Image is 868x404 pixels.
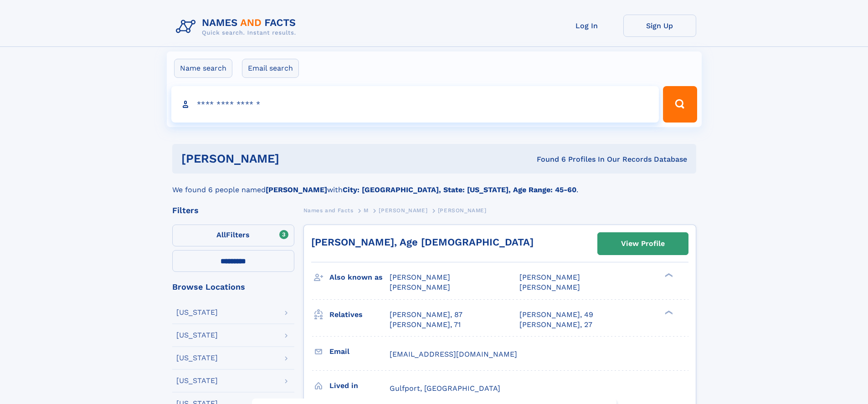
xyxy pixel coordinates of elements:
span: [PERSON_NAME] [390,283,450,291]
span: [PERSON_NAME] [379,207,427,214]
div: [US_STATE] [176,332,218,339]
a: [PERSON_NAME] [379,205,427,216]
a: Log In [550,15,623,37]
label: Name search [174,59,232,78]
input: search input [171,86,659,123]
h3: Lived in [329,378,390,394]
div: ❯ [663,309,673,315]
button: Search Button [663,86,697,123]
div: ❯ [663,272,673,278]
h3: Relatives [329,307,390,322]
a: M [364,205,369,216]
label: Filters [172,225,294,246]
span: [PERSON_NAME] [390,273,450,281]
a: [PERSON_NAME], 71 [390,320,461,330]
a: Names and Facts [303,205,354,216]
span: [PERSON_NAME] [519,273,580,281]
div: [US_STATE] [176,377,218,384]
b: [PERSON_NAME] [266,185,327,194]
div: We found 6 people named with . [172,174,696,195]
b: City: [GEOGRAPHIC_DATA], State: [US_STATE], Age Range: 45-60 [343,185,576,194]
div: Filters [172,206,294,215]
a: [PERSON_NAME], 49 [519,310,593,320]
h3: Email [329,344,390,359]
span: [PERSON_NAME] [438,207,487,214]
span: [EMAIL_ADDRESS][DOMAIN_NAME] [390,350,517,358]
span: M [364,207,369,214]
a: [PERSON_NAME], 27 [519,320,592,330]
div: [US_STATE] [176,354,218,362]
span: All [216,230,226,239]
a: [PERSON_NAME], 87 [390,310,462,320]
h1: [PERSON_NAME] [181,153,408,164]
div: Browse Locations [172,283,294,291]
h3: Also known as [329,270,390,285]
a: Sign Up [623,15,696,37]
img: Logo Names and Facts [172,15,303,39]
span: Gulfport, [GEOGRAPHIC_DATA] [390,384,500,393]
a: View Profile [598,233,688,255]
a: [PERSON_NAME], Age [DEMOGRAPHIC_DATA] [311,236,534,248]
label: Email search [242,59,299,78]
span: [PERSON_NAME] [519,283,580,291]
div: Found 6 Profiles In Our Records Database [408,154,687,164]
div: View Profile [621,233,665,254]
div: [US_STATE] [176,309,218,316]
